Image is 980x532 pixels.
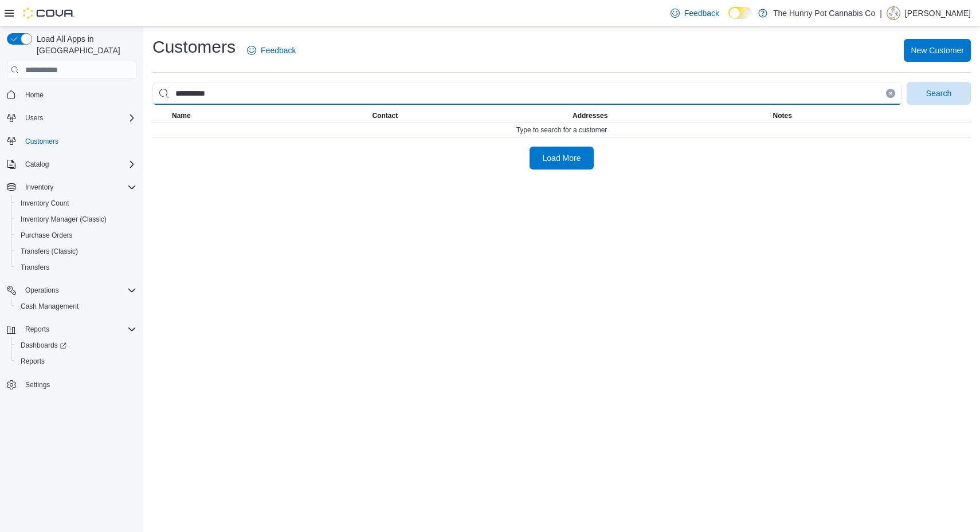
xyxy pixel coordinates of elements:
[25,160,49,169] span: Catalog
[11,195,141,211] button: Inventory Count
[530,147,594,170] button: Load More
[684,7,719,19] span: Feedback
[907,82,971,105] button: Search
[25,183,53,192] span: Inventory
[21,157,136,171] span: Catalog
[16,212,136,226] span: Inventory Manager (Classic)
[11,298,141,314] button: Cash Management
[16,338,71,352] a: Dashboards
[16,354,136,368] span: Reports
[904,39,971,62] button: New Customer
[2,133,141,149] button: Customers
[16,338,136,352] span: Dashboards
[2,156,141,172] button: Catalog
[773,111,792,120] span: Notes
[7,81,136,423] nav: Complex example
[2,376,141,393] button: Settings
[543,152,581,164] span: Load More
[32,33,136,56] span: Load All Apps in [GEOGRAPHIC_DATA]
[11,243,141,259] button: Transfers (Classic)
[25,137,58,146] span: Customers
[21,134,136,148] span: Customers
[21,357,45,366] span: Reports
[21,283,136,297] span: Operations
[16,228,136,242] span: Purchase Orders
[21,199,69,208] span: Inventory Count
[926,88,951,99] span: Search
[25,325,49,334] span: Reports
[21,180,58,194] button: Inventory
[16,261,54,274] a: Transfers
[21,322,136,336] span: Reports
[16,354,49,368] a: Reports
[16,261,136,274] span: Transfers
[2,86,141,103] button: Home
[373,111,398,120] span: Contact
[21,283,64,297] button: Operations
[21,111,136,125] span: Users
[21,341,66,350] span: Dashboards
[21,378,54,392] a: Settings
[2,321,141,337] button: Reports
[21,231,73,240] span: Purchase Orders
[21,247,78,256] span: Transfers (Classic)
[21,302,79,311] span: Cash Management
[242,39,300,62] a: Feedback
[2,179,141,195] button: Inventory
[573,111,607,120] span: Addresses
[16,245,83,258] a: Transfers (Classic)
[21,87,136,101] span: Home
[728,19,729,19] span: Dark Mode
[21,157,53,171] button: Catalog
[773,6,875,20] p: The Hunny Pot Cannabis Co
[152,36,236,58] h1: Customers
[886,89,895,98] button: Clear input
[666,2,724,25] a: Feedback
[21,377,136,392] span: Settings
[16,228,77,242] a: Purchase Orders
[21,322,54,336] button: Reports
[11,337,141,353] a: Dashboards
[21,111,48,125] button: Users
[2,282,141,298] button: Operations
[16,300,136,313] span: Cash Management
[25,286,59,295] span: Operations
[261,45,296,56] span: Feedback
[11,211,141,227] button: Inventory Manager (Classic)
[23,7,75,19] img: Cova
[16,196,136,210] span: Inventory Count
[887,6,900,20] div: Dillon Marquez
[11,353,141,369] button: Reports
[25,380,50,389] span: Settings
[25,90,44,100] span: Home
[16,212,111,226] a: Inventory Manager (Classic)
[911,45,964,56] span: New Customer
[21,88,48,102] a: Home
[11,259,141,275] button: Transfers
[21,263,49,272] span: Transfers
[880,6,882,20] p: |
[16,300,83,313] a: Cash Management
[516,125,607,135] span: Type to search for a customer
[905,6,971,20] p: [PERSON_NAME]
[728,7,752,19] input: Dark Mode
[16,245,136,258] span: Transfers (Classic)
[16,196,74,210] a: Inventory Count
[21,135,63,148] a: Customers
[2,110,141,126] button: Users
[21,180,136,194] span: Inventory
[11,227,141,243] button: Purchase Orders
[172,111,191,120] span: Name
[25,113,43,123] span: Users
[21,215,107,224] span: Inventory Manager (Classic)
